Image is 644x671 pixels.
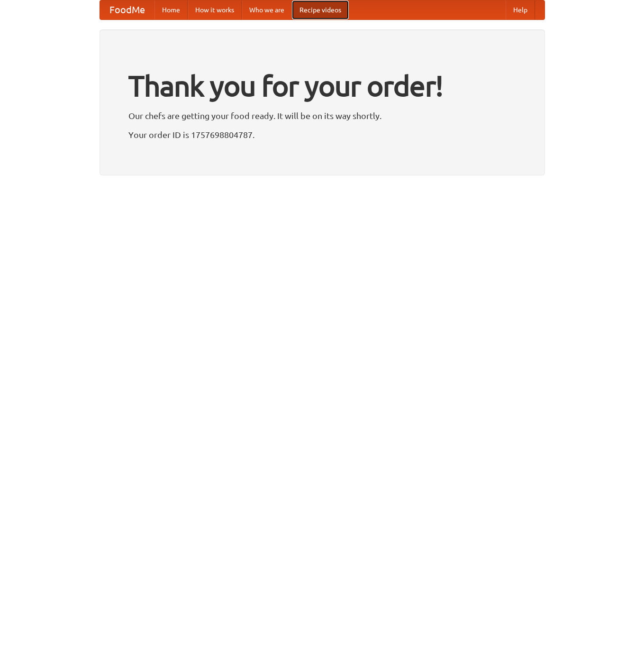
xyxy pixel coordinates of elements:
[154,0,188,19] a: Home
[128,128,516,142] p: Your order ID is 1757698804787.
[292,0,349,19] a: Recipe videos
[242,0,292,19] a: Who we are
[100,0,154,19] a: FoodMe
[506,0,535,19] a: Help
[128,63,516,109] h1: Thank you for your order!
[128,109,516,123] p: Our chefs are getting your food ready. It will be on its way shortly.
[188,0,242,19] a: How it works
